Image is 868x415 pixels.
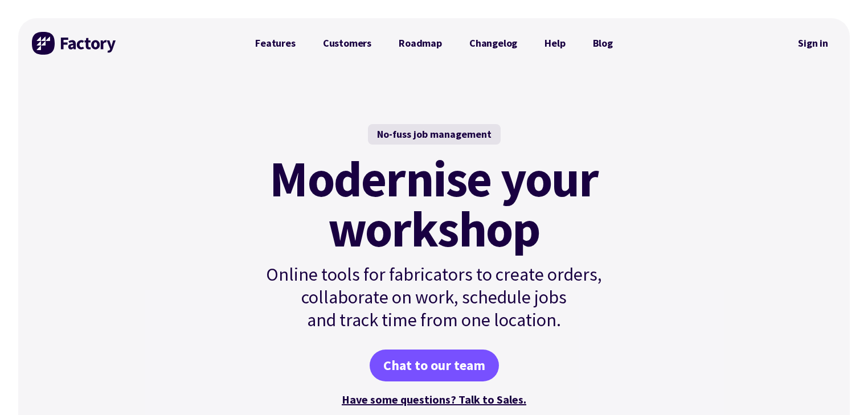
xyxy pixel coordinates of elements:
img: Factory [32,32,117,55]
a: Help [531,32,579,55]
nav: Secondary Navigation [790,30,836,56]
a: Changelog [456,32,531,55]
a: Chat to our team [370,350,499,381]
nav: Primary Navigation [241,32,627,55]
p: Online tools for fabricators to create orders, collaborate on work, schedule jobs and track time ... [241,263,627,331]
a: Blog [579,32,627,55]
div: No-fuss job management [368,124,501,145]
a: Have some questions? Talk to Sales. [342,392,526,406]
a: Sign in [790,30,836,56]
iframe: Chat Widget [811,360,868,415]
a: Features [241,32,309,55]
a: Roadmap [385,32,456,55]
a: Customers [309,32,385,55]
mark: Modernise your workshop [269,154,598,254]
